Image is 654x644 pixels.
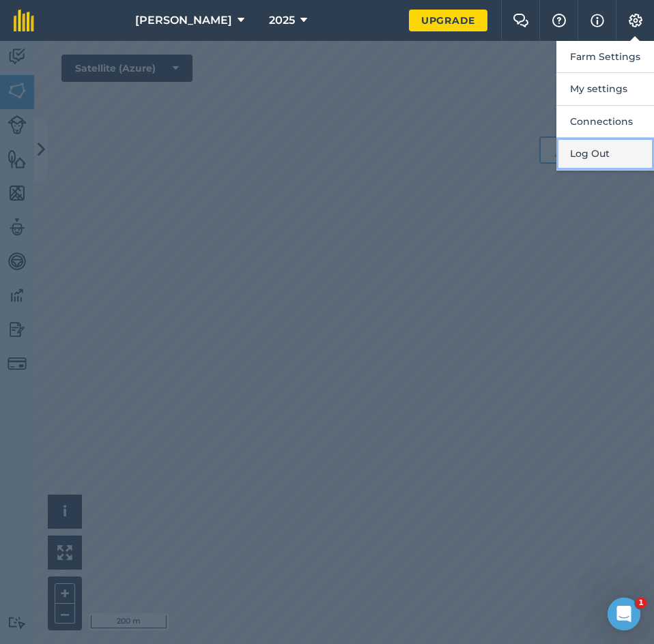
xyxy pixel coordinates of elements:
span: [PERSON_NAME] [135,12,232,29]
button: My settings [556,73,654,105]
iframe: Intercom live chat [608,598,640,630]
img: svg+xml;base64,PHN2ZyB4bWxucz0iaHR0cDovL3d3dy53My5vcmcvMjAwMC9zdmciIHdpZHRoPSIxNyIgaGVpZ2h0PSIxNy... [591,12,604,29]
img: fieldmargin Logo [14,10,34,31]
img: A cog icon [627,14,644,27]
span: 2025 [269,12,295,29]
span: 1 [636,598,646,609]
button: Farm Settings [556,41,654,73]
img: A question mark icon [551,14,567,27]
button: Log Out [556,138,654,170]
img: Two speech bubbles overlapping with the left bubble in the forefront [513,14,529,27]
a: Upgrade [409,10,487,31]
button: Connections [556,106,654,138]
